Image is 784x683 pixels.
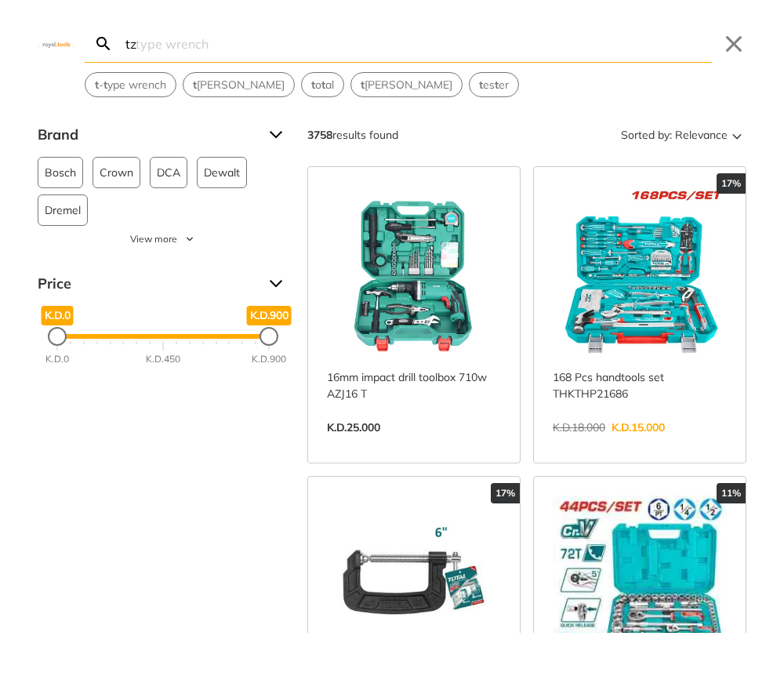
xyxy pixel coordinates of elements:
span: Brand [38,122,257,147]
svg: Search [94,35,113,53]
div: Suggestion: trolley [183,72,295,97]
div: K.D.450 [146,352,180,366]
span: Dewalt [204,158,240,187]
span: [PERSON_NAME] [193,77,285,93]
button: Select suggestion: t-type wrench [85,73,176,96]
button: Select suggestion: tester [470,73,518,96]
div: K.D.900 [252,352,286,366]
span: [PERSON_NAME] [361,77,452,93]
strong: t [95,78,99,92]
button: DCA [150,157,187,188]
strong: t [495,78,499,92]
span: o al [311,77,334,93]
strong: t [311,78,315,92]
button: Sorted by:Relevance Sort [618,122,746,147]
span: View more [130,232,177,246]
span: Dremel [45,195,81,225]
button: Dewalt [197,157,247,188]
div: Maximum Price [260,327,278,346]
div: Suggestion: t-type wrench [85,72,176,97]
strong: t [321,78,325,92]
span: - ype wrench [95,77,166,93]
span: Price [38,271,257,296]
button: Dremel [38,194,88,226]
div: Suggestion: tester [469,72,519,97]
div: 17% [717,173,746,194]
button: Crown [93,157,140,188]
div: Suggestion: tolsen [350,72,463,97]
button: Close [721,31,746,56]
button: Select suggestion: trolley [183,73,294,96]
strong: t [193,78,197,92]
strong: t [361,78,365,92]
span: Crown [100,158,133,187]
button: Select suggestion: total [302,73,343,96]
svg: Sort [728,125,746,144]
span: Bosch [45,158,76,187]
strong: 3758 [307,128,332,142]
strong: t [103,78,107,92]
div: 11% [717,483,746,503]
button: Bosch [38,157,83,188]
div: 17% [491,483,520,503]
span: es er [479,77,509,93]
div: results found [307,122,398,147]
strong: t [479,78,483,92]
button: Select suggestion: tolsen [351,73,462,96]
button: View more [38,232,289,246]
img: Close [38,40,75,47]
div: K.D.0 [45,352,69,366]
span: DCA [157,158,180,187]
input: Search… [122,25,712,62]
div: Minimum Price [48,327,67,346]
span: Relevance [675,122,728,147]
div: Suggestion: total [301,72,344,97]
